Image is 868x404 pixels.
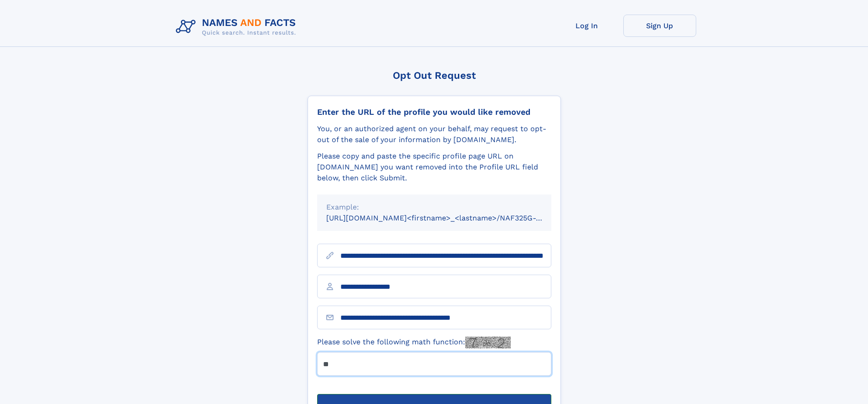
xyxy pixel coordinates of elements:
[317,151,551,184] div: Please copy and paste the specific profile page URL on [DOMAIN_NAME] you want removed into the Pr...
[308,70,561,81] div: Opt Out Request
[317,107,551,117] div: Enter the URL of the profile you would like removed
[317,337,511,348] label: Please solve the following math function:
[623,15,696,37] a: Sign Up
[326,202,542,213] div: Example:
[172,15,303,39] img: Logo Names and Facts
[317,123,551,145] div: You, or an authorized agent on your behalf, may request to opt-out of the sale of your informatio...
[326,214,569,222] small: [URL][DOMAIN_NAME]<firstname>_<lastname>/NAF325G-xxxxxxxx
[550,15,623,37] a: Log In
